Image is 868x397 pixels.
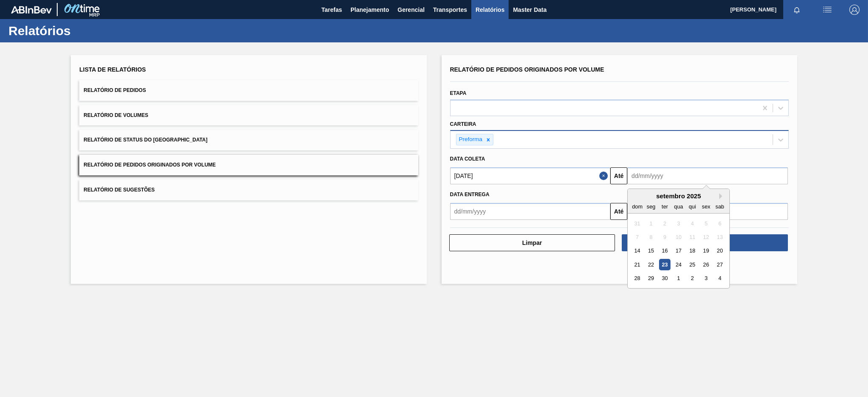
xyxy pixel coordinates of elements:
span: Relatório de Status do [GEOGRAPHIC_DATA] [83,137,207,143]
input: dd/mm/yyyy [450,203,611,220]
label: Etapa [450,90,467,96]
label: Carteira [450,121,476,127]
div: Not available quarta-feira, 3 de setembro de 2025 [673,218,684,229]
button: Relatório de Sugestões [79,180,418,200]
span: Data coleta [450,156,485,162]
div: Choose sábado, 20 de setembro de 2025 [714,245,726,257]
button: Next Month [719,193,725,199]
div: Choose sexta-feira, 26 de setembro de 2025 [700,259,712,270]
span: Data entrega [450,192,490,197]
h1: Relatórios [8,26,159,36]
div: Not available sábado, 6 de setembro de 2025 [714,218,726,229]
button: Download [622,234,788,251]
div: Choose quarta-feira, 24 de setembro de 2025 [673,259,684,270]
div: Not available sábado, 13 de setembro de 2025 [714,231,726,243]
span: Lista de Relatórios [79,66,146,73]
input: dd/mm/yyyy [450,167,611,184]
button: Close [599,167,610,184]
div: Choose quarta-feira, 17 de setembro de 2025 [673,245,684,257]
div: Not available segunda-feira, 8 de setembro de 2025 [645,231,657,243]
div: Choose quarta-feira, 1 de outubro de 2025 [673,273,684,284]
div: Not available quinta-feira, 11 de setembro de 2025 [687,231,698,243]
div: Choose segunda-feira, 22 de setembro de 2025 [645,259,657,270]
div: Choose terça-feira, 23 de setembro de 2025 [659,259,670,270]
div: Not available domingo, 7 de setembro de 2025 [632,231,643,243]
button: Relatório de Status do [GEOGRAPHIC_DATA] [79,130,418,150]
button: Relatório de Volumes [79,105,418,126]
span: Relatório de Pedidos Originados por Volume [450,66,604,73]
span: Master Data [513,5,546,15]
div: Choose sexta-feira, 3 de outubro de 2025 [700,273,712,284]
div: dom [632,201,643,212]
span: Relatórios [476,5,504,15]
span: Relatório de Pedidos [83,87,146,93]
span: Relatório de Volumes [83,112,148,118]
div: Not available domingo, 31 de agosto de 2025 [632,218,643,229]
button: Relatório de Pedidos Originados por Volume [79,155,418,175]
div: Choose quinta-feira, 2 de outubro de 2025 [687,273,698,284]
div: Choose terça-feira, 30 de setembro de 2025 [659,273,670,284]
div: Choose segunda-feira, 29 de setembro de 2025 [645,273,657,284]
span: Tarefas [321,5,342,15]
div: Choose sábado, 4 de outubro de 2025 [714,273,726,284]
div: Choose segunda-feira, 15 de setembro de 2025 [645,245,657,257]
div: Not available quinta-feira, 4 de setembro de 2025 [687,218,698,229]
div: sab [714,201,726,212]
span: Transportes [433,5,467,15]
button: Relatório de Pedidos [79,80,418,101]
div: Choose sexta-feira, 19 de setembro de 2025 [700,245,712,257]
img: Logout [849,5,860,15]
div: Not available quarta-feira, 10 de setembro de 2025 [673,231,684,243]
div: month 2025-09 [630,217,726,285]
div: qua [673,201,684,212]
div: Choose domingo, 14 de setembro de 2025 [632,245,643,257]
div: setembro 2025 [628,192,729,200]
button: Até [610,203,627,220]
div: Choose quinta-feira, 25 de setembro de 2025 [687,259,698,270]
div: Choose domingo, 28 de setembro de 2025 [632,273,643,284]
div: qui [687,201,698,212]
button: Notificações [783,4,810,16]
button: Até [610,167,627,184]
input: dd/mm/yyyy [627,167,788,184]
img: TNhmsLtSVTkK8tSr43FrP2fwEKptu5GPRR3wAAAABJRU5ErkJggg== [11,6,52,14]
div: ter [659,201,670,212]
div: Not available terça-feira, 9 de setembro de 2025 [659,231,670,243]
div: Not available sexta-feira, 5 de setembro de 2025 [700,218,712,229]
div: Choose domingo, 21 de setembro de 2025 [632,259,643,270]
span: Relatório de Pedidos Originados por Volume [83,162,216,168]
img: userActions [822,5,832,15]
div: seg [645,201,657,212]
span: Planejamento [351,5,389,15]
div: Not available segunda-feira, 1 de setembro de 2025 [645,218,657,229]
button: Limpar [449,234,615,251]
div: sex [700,201,712,212]
span: Relatório de Sugestões [83,187,155,193]
span: Gerencial [398,5,425,15]
div: Not available terça-feira, 2 de setembro de 2025 [659,218,670,229]
div: Choose quinta-feira, 18 de setembro de 2025 [687,245,698,257]
div: Not available sexta-feira, 12 de setembro de 2025 [700,231,712,243]
div: Choose sábado, 27 de setembro de 2025 [714,259,726,270]
div: Preforma [456,134,484,145]
div: Choose terça-feira, 16 de setembro de 2025 [659,245,670,257]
